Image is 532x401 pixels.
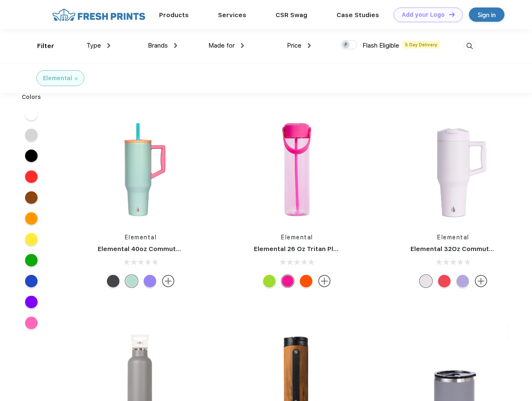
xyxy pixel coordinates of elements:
[420,275,432,287] div: Matte White
[37,41,54,51] div: Filter
[85,114,196,225] img: func=resize&h=266
[241,43,244,48] img: dropdown.png
[398,114,509,225] img: func=resize&h=266
[449,12,455,17] img: DT
[107,43,110,48] img: dropdown.png
[276,11,307,19] a: CSR Swag
[478,10,496,20] div: Sign in
[318,275,331,287] img: more.svg
[437,234,469,241] a: Elemental
[144,275,156,287] div: Iridescent
[410,245,524,253] a: Elemental 32Oz Commuter Tumbler
[162,275,175,287] img: more.svg
[43,74,72,83] div: Elemental
[463,39,476,53] img: desktop_search.svg
[403,41,440,48] span: 5 Day Delivery
[75,77,78,80] img: filter_cancel.svg
[125,275,138,287] div: Mint Sorbet
[281,275,294,287] div: Hot pink
[148,42,168,49] span: Brands
[263,275,276,287] div: Key lime
[362,42,399,49] span: Flash Eligible
[402,11,445,18] div: Add your Logo
[86,42,101,49] span: Type
[287,42,301,49] span: Price
[125,234,157,241] a: Elemental
[281,234,313,241] a: Elemental
[98,245,211,253] a: Elemental 40oz Commuter Tumbler
[107,275,119,287] div: Black Leopard
[15,93,48,102] div: Colors
[50,8,148,22] img: fo%20logo%202.webp
[159,11,189,19] a: Products
[254,245,392,253] a: Elemental 26 Oz Tritan Plastic Water Bottle
[300,275,312,287] div: Orange
[456,275,469,287] div: Lilac Tie Dye
[241,114,352,225] img: func=resize&h=266
[174,43,177,48] img: dropdown.png
[469,8,504,22] a: Sign in
[208,42,235,49] span: Made for
[308,43,311,48] img: dropdown.png
[475,275,487,287] img: more.svg
[218,11,246,19] a: Services
[438,275,451,287] div: Red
